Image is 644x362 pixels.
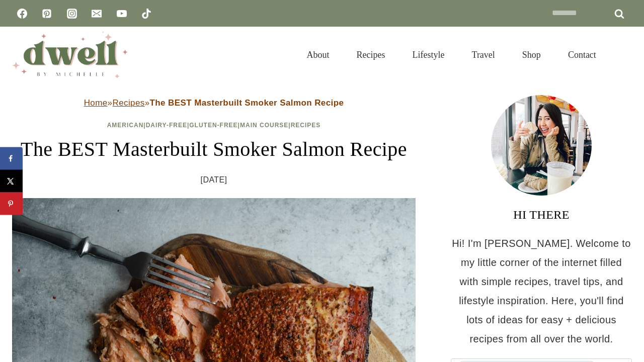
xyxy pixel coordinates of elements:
a: Lifestyle [399,37,458,72]
a: Pinterest [37,4,57,24]
a: Recipes [343,37,399,72]
strong: The BEST Masterbuilt Smoker Salmon Recipe [150,98,344,108]
a: Home [84,98,108,108]
a: Shop [509,37,554,72]
a: Contact [554,37,610,72]
a: TikTok [136,4,156,24]
a: YouTube [112,4,132,24]
h3: HI THERE [451,206,632,224]
a: Recipes [291,122,321,129]
a: Email [87,4,107,24]
h1: The BEST Masterbuilt Smoker Salmon Recipe [12,134,416,164]
span: | | | | [107,122,321,129]
a: Facebook [12,4,32,24]
a: Main Course [240,122,288,129]
a: Travel [458,37,509,72]
nav: Primary Navigation [293,37,610,72]
button: View Search Form [615,46,632,63]
img: DWELL by michelle [12,32,128,78]
time: [DATE] [201,172,227,188]
a: About [293,37,343,72]
span: » » [84,98,344,108]
p: Hi! I'm [PERSON_NAME]. Welcome to my little corner of the internet filled with simple recipes, tr... [451,234,632,348]
a: Instagram [62,4,82,24]
a: Gluten-Free [189,122,237,129]
a: Dairy-Free [146,122,187,129]
a: American [107,122,144,129]
a: Recipes [112,98,144,108]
